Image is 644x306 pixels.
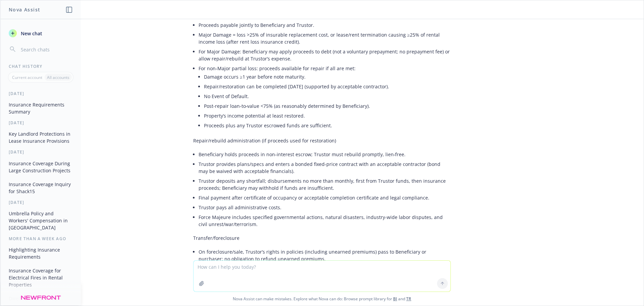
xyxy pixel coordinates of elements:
li: For Major Damage: Beneficiary may apply proceeds to debt (not a voluntary prepayment; no prepayme... [199,47,451,63]
li: Post-repair loan‑to‑value <75% (as reasonably determined by Beneficiary). [204,101,451,111]
li: Force Majeure includes specified governmental actions, natural disasters, industry‑wide labor dis... [199,212,451,229]
h1: Nova Assist [9,6,40,13]
div: [DATE] [1,120,81,126]
li: Trustor provides plans/specs and enters a bonded fixed‑price contract with an acceptable contract... [199,159,451,176]
div: [DATE] [1,149,81,155]
li: Beneficiary holds proceeds in non‑interest escrow; Trustor must rebuild promptly, lien‑free. [199,149,451,159]
p: Transfer/foreclosure [193,234,451,242]
input: Search chats [19,45,73,54]
button: Insurance Requirements Summary [6,99,75,117]
button: Key Landlord Protections in Lease Insurance Provisions [6,128,75,146]
li: Major Damage = loss >25% of insurable replacement cost, or lease/rent termination causing ≥25% of... [199,30,451,47]
li: Trustor pays all administrative costs. [199,203,451,212]
span: New chat [19,30,42,37]
li: Repair/restoration can be completed [DATE] (supported by acceptable contractor). [204,82,451,91]
li: Damage occurs ≥1 year before note maturity. [204,72,451,82]
li: Property’s income potential at least restored. [204,111,451,121]
li: Proceeds plus any Trustor escrowed funds are sufficient. [204,121,451,130]
li: Final payment after certificate of occupancy or acceptable completion certificate and legal compl... [199,193,451,203]
div: [DATE] [1,200,81,205]
button: Insurance Coverage for Electrical Fires in Rental Properties [6,265,75,290]
li: For non‑Major partial loss: proceeds available for repair if all are met: [199,63,451,132]
p: Repair/rebuild administration (if proceeds used for restoration) [193,137,451,144]
button: Highlighting Insurance Requirements [6,244,75,262]
span: Nova Assist can make mistakes. Explore what Nova can do: Browse prompt library for and [3,292,641,306]
button: New chat [6,27,75,39]
a: TR [406,296,411,302]
p: Current account [12,75,42,80]
li: No Event of Default. [204,91,451,101]
li: Proceeds payable jointly to Beneficiary and Trustor. [199,20,451,30]
li: On foreclosure/sale, Trustor’s rights in policies (including unearned premiums) pass to Beneficia... [199,247,451,264]
div: More than a week ago [1,236,81,242]
button: Insurance Coverage Inquiry for Shack15 [6,179,75,197]
li: Trustor deposits any shortfall; disbursements no more than monthly, first from Trustor funds, the... [199,176,451,193]
div: Chat History [1,63,81,69]
a: BI [393,296,397,302]
div: [DATE] [1,91,81,96]
button: Insurance Coverage During Large Construction Projects [6,158,75,176]
p: All accounts [47,75,69,80]
button: Umbrella Policy and Workers' Compensation in [GEOGRAPHIC_DATA] [6,208,75,233]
